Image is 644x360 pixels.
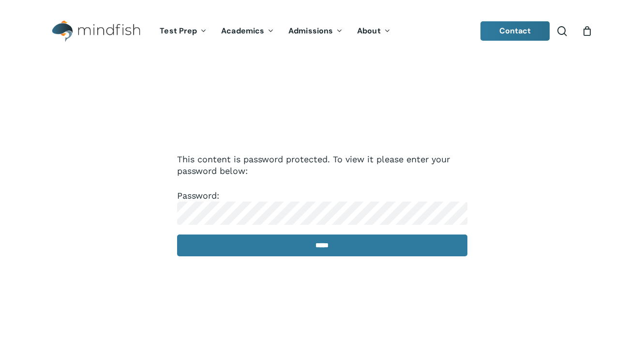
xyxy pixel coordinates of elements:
[160,26,197,36] span: Test Prep
[214,27,281,35] a: Academics
[152,13,397,49] nav: Main Menu
[350,27,398,35] a: About
[499,26,531,36] span: Contact
[152,27,214,35] a: Test Prep
[39,13,605,49] header: Main Menu
[288,26,333,36] span: Admissions
[281,27,350,35] a: Admissions
[357,26,381,36] span: About
[177,190,467,218] label: Password:
[177,202,467,225] input: Password:
[480,21,550,41] a: Contact
[221,26,264,36] span: Academics
[177,154,467,190] p: This content is password protected. To view it please enter your password below:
